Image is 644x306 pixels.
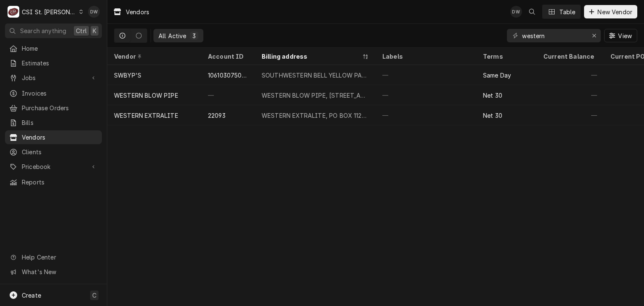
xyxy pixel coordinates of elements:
[5,23,102,38] button: Search anythingCtrlK
[22,44,98,53] span: Home
[22,253,97,262] span: Help Center
[525,5,539,18] button: Open search
[559,8,576,16] div: Table
[5,116,102,130] a: Bills
[114,111,178,120] div: WESTERN EXTRALITE
[22,73,85,82] span: Jobs
[5,130,102,144] a: Vendors
[537,85,604,105] div: —
[382,52,470,61] div: Labels
[5,265,102,279] a: Go to What's New
[114,71,141,80] div: SWBYP'S
[8,6,19,18] div: C
[22,89,98,98] span: Invoices
[22,133,98,142] span: Vendors
[158,31,187,40] div: All Active
[376,105,476,125] div: —
[22,162,85,171] span: Pricebook
[88,6,100,18] div: Dyane Weber's Avatar
[584,5,637,18] button: New Vendor
[262,91,369,100] div: WESTERN BLOW PIPE, [STREET_ADDRESS] [PERSON_NAME], MO 63147
[5,71,102,85] a: Go to Jobs
[537,65,604,85] div: —
[76,26,87,35] span: Ctrl
[5,41,102,55] a: Home
[262,52,361,61] div: Billing address
[20,26,66,35] span: Search anything
[92,291,96,300] span: C
[376,85,476,105] div: —
[93,26,96,35] span: K
[483,111,502,120] div: Net 30
[88,6,100,18] div: DW
[537,105,604,125] div: —
[376,65,476,85] div: —
[5,250,102,264] a: Go to Help Center
[510,6,522,18] div: Dyane Weber's Avatar
[596,8,634,16] span: New Vendor
[192,31,197,40] div: 3
[22,267,97,276] span: What's New
[483,91,502,100] div: Net 30
[208,52,247,61] div: Account ID
[616,31,634,40] span: View
[22,292,41,299] span: Create
[5,86,102,100] a: Invoices
[483,52,528,61] div: Terms
[5,175,102,189] a: Reports
[22,8,76,16] div: CSI St. [PERSON_NAME]
[262,111,369,120] div: WESTERN EXTRALITE, PO BOX 1128, [US_STATE][GEOGRAPHIC_DATA]-0128
[522,29,585,42] input: Keyword search
[114,52,193,61] div: Vendor
[22,59,98,67] span: Estimates
[201,85,255,105] div: —
[510,6,522,18] div: DW
[604,29,637,42] button: View
[262,71,369,80] div: SOUTHWESTERN BELL YELLOW PAGES, [GEOGRAPHIC_DATA]-0014
[5,56,102,70] a: Estimates
[22,148,98,156] span: Clients
[22,104,98,112] span: Purchase Orders
[114,91,178,100] div: WESTERN BLOW PIPE
[543,52,595,61] div: Current Balance
[483,71,511,80] div: Same Day
[5,145,102,159] a: Clients
[587,29,601,42] button: Erase input
[22,178,98,187] span: Reports
[22,118,98,127] span: Bills
[208,71,248,80] div: 106103075000
[5,101,102,115] a: Purchase Orders
[8,6,19,18] div: CSI St. Louis's Avatar
[208,111,226,120] div: 22093
[5,160,102,174] a: Go to Pricebook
